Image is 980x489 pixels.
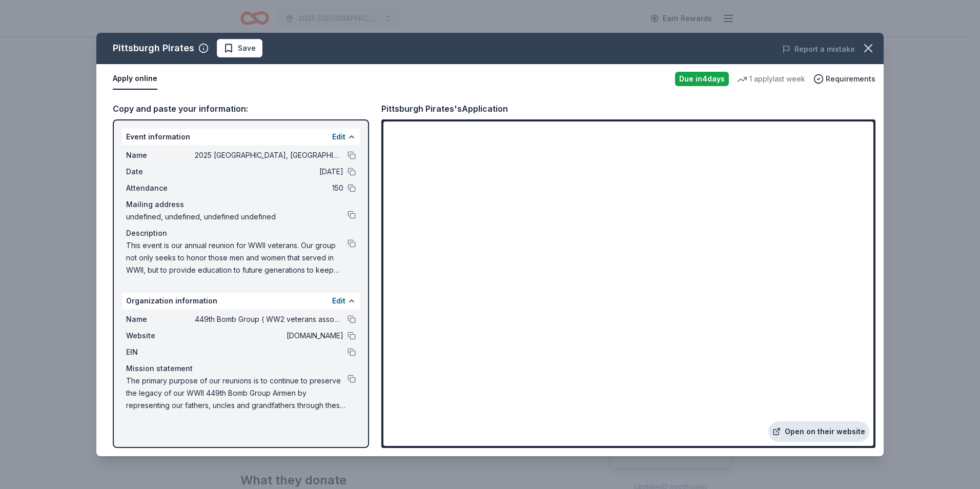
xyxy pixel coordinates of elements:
span: Date [126,166,195,178]
button: Edit [332,295,345,307]
button: Report a mistake [782,43,855,55]
span: Save [238,42,256,54]
button: Apply online [113,68,157,90]
div: Description [126,227,356,239]
div: Event information [122,129,360,145]
span: Name [126,149,195,161]
a: Open on their website [768,421,869,442]
span: Requirements [826,73,875,85]
span: 150 [195,182,343,194]
span: EIN [126,346,195,358]
div: Due in 4 days [675,72,729,86]
span: 2025 [GEOGRAPHIC_DATA], [GEOGRAPHIC_DATA] 449th Bomb Group WWII Reunion [195,149,343,161]
div: Organization information [122,293,360,309]
span: This event is our annual reunion for WWII veterans. Our group not only seeks to honor those men a... [126,239,348,276]
button: Edit [332,131,345,143]
span: [DATE] [195,166,343,178]
span: undefined, undefined, undefined undefined [126,211,348,223]
span: 449th Bomb Group ( WW2 veterans association) [195,313,343,325]
div: 1 apply last week [737,73,805,85]
span: Name [126,313,195,325]
span: Website [126,330,195,342]
div: Mailing address [126,198,356,211]
span: The primary purpose of our reunions is to continue to preserve the legacy of our WWII 449th Bomb ... [126,375,348,412]
button: Requirements [813,73,875,85]
div: Copy and paste your information: [113,102,369,115]
div: Pittsburgh Pirates [113,40,194,56]
button: Save [217,39,262,57]
div: Mission statement [126,362,356,375]
span: [DOMAIN_NAME] [195,330,343,342]
div: Pittsburgh Pirates's Application [381,102,508,115]
span: Attendance [126,182,195,194]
